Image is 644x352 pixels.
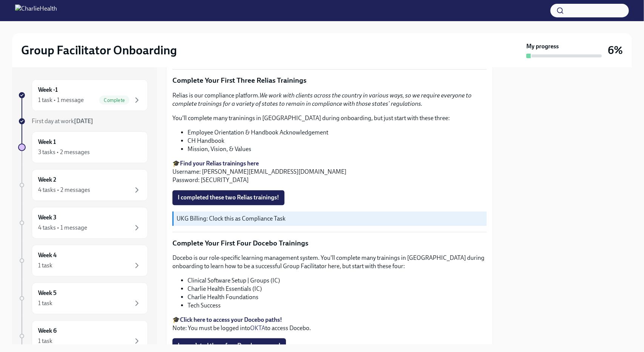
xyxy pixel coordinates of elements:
[188,293,487,301] li: Charlie Health Foundations
[18,283,148,314] a: Week 51 task
[180,316,282,323] a: Click here to access your Docebo paths!
[172,114,487,122] p: You'll complete many traninings in [GEOGRAPHIC_DATA] during onboarding, but just start with these...
[38,86,58,94] h6: Week -1
[526,42,559,51] strong: My progress
[18,207,148,239] a: Week 34 tasks • 1 message
[188,276,487,285] li: Clinical Software Setup | Groups (IC)
[608,43,623,57] h3: 6%
[21,43,177,58] h2: Group Facilitator Onboarding
[172,91,487,108] p: Relias is our compliance platform.
[38,148,90,156] div: 3 tasks • 2 messages
[177,215,484,223] p: UKG Billing: Clock this as Compliance Task
[38,289,57,297] h6: Week 5
[38,96,84,104] div: 1 task • 1 message
[15,5,57,17] img: CharlieHealth
[18,79,148,111] a: Week -11 task • 1 messageComplete
[38,213,57,222] h6: Week 3
[250,324,265,332] a: OKTA
[172,254,487,270] p: Docebo is our role-specific learning management system. You'll complete many trainings in [GEOGRA...
[38,327,57,335] h6: Week 6
[18,131,148,163] a: Week 13 tasks • 2 messages
[188,128,487,137] li: Employee Orientation & Handbook Acknowledgement
[172,316,487,332] p: 🎓 Note: You must be logged into to access Docebo.
[38,337,52,345] div: 1 task
[172,76,487,85] p: Complete Your First Three Relias Trainings
[178,194,279,202] span: I completed these two Relias trainings!
[172,190,284,205] button: I completed these two Relias trainings!
[188,145,487,153] li: Mission, Vision, & Values
[18,169,148,201] a: Week 24 tasks • 2 messages
[172,238,487,248] p: Complete Your First Four Docebo Trainings
[99,97,129,103] span: Complete
[18,320,148,352] a: Week 61 task
[188,137,487,145] li: CH Handbook
[38,176,56,184] h6: Week 2
[38,224,87,232] div: 4 tasks • 1 message
[180,160,259,167] a: Find your Relias trainings here
[74,117,93,125] strong: [DATE]
[178,342,281,350] span: I completed these four Docebo courses!
[38,261,52,270] div: 1 task
[32,117,93,125] span: First day at work
[18,245,148,276] a: Week 41 task
[38,186,90,194] div: 4 tasks • 2 messages
[38,299,52,307] div: 1 task
[38,138,56,146] h6: Week 1
[18,117,148,125] a: First day at work[DATE]
[172,159,487,184] p: 🎓 Username: [PERSON_NAME][EMAIL_ADDRESS][DOMAIN_NAME] Password: [SECURITY_DATA]
[188,285,487,293] li: Charlie Health Essentials (IC)
[38,251,57,259] h6: Week 4
[172,92,472,107] em: We work with clients across the country in various ways, so we require everyone to complete train...
[188,301,487,310] li: Tech Success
